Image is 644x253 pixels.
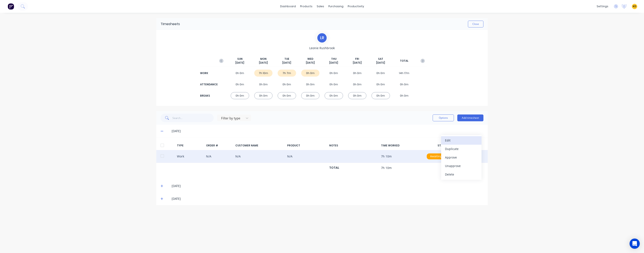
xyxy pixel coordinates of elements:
span: [DATE] [235,61,244,65]
input: Search... [172,114,214,122]
div: 0h 0m [254,81,273,88]
div: 0h 0m [278,92,296,99]
div: 0h 0m [348,81,367,88]
div: BREAKS [200,94,217,98]
div: PRODUCT [287,144,326,147]
div: 0h 0m [278,81,296,88]
div: 0h 0m [231,92,249,99]
span: TUE [284,57,289,61]
div: TYPE [177,144,203,147]
span: [DATE] [353,61,362,65]
div: 0h 0m [395,81,414,88]
div: WORK [200,71,217,75]
div: 0h 0m [395,92,414,99]
span: KD [633,4,636,8]
div: 0h 0m [371,92,390,99]
img: Factory [8,3,14,10]
span: [DATE] [306,61,315,65]
span: [DATE] [376,61,385,65]
div: 0h 0m [301,70,320,77]
div: Edit [445,137,478,143]
div: settings [595,3,610,10]
div: products [298,3,315,10]
div: STATUS [423,144,462,147]
span: TOTAL [400,59,408,63]
div: 0h 0m [301,92,320,99]
div: 7h 7m [278,70,296,77]
span: [DATE] [329,61,338,65]
div: 0h 0m [371,81,390,88]
div: 0h 0m [301,81,320,88]
div: sales [315,3,326,10]
span: [DATE] [282,61,291,65]
div: productivity [346,3,366,10]
div: TIME WORKED [381,144,420,147]
div: Approve [445,154,478,160]
div: ORDER # [206,144,232,147]
span: MON [260,57,267,61]
div: Duplicate [445,146,478,152]
span: SAT [378,57,383,61]
div: 0h 0m [371,70,390,77]
span: [DATE] [259,61,268,65]
div: 7h 10m [254,70,273,77]
span: THU [331,57,336,61]
div: [DATE] [172,129,483,133]
button: Close [468,21,483,27]
div: 0h 0m [325,70,343,77]
div: 0h 0m [254,92,273,99]
div: purchasing [326,3,346,10]
button: Add timesheet [457,114,483,121]
div: 0h 0m [231,81,249,88]
div: 0h 0m [348,70,367,77]
div: Unapprove [445,163,478,169]
a: dashboard [278,3,298,10]
div: 0h 0m [325,92,343,99]
span: WED [307,57,313,61]
span: Leonie Rushbrook [309,46,335,50]
div: NOTES [329,144,378,147]
div: CUSTOMER NAME [235,144,284,147]
div: 0h 0m [325,81,343,88]
span: FRI [355,57,359,61]
div: 14h 17m [395,70,414,77]
div: L R [317,33,327,43]
span: SUN [237,57,243,61]
div: 0h 0m [231,70,249,77]
button: Options [433,114,454,121]
div: [DATE] [172,196,483,201]
div: Awaiting Approval [427,153,459,159]
div: Open Intercom Messenger [630,239,640,249]
div: [DATE] [172,184,483,188]
div: ATTENDANCE [200,83,217,86]
div: Timesheets [161,21,180,27]
div: Delete [445,171,478,177]
div: 0h 0m [348,92,367,99]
